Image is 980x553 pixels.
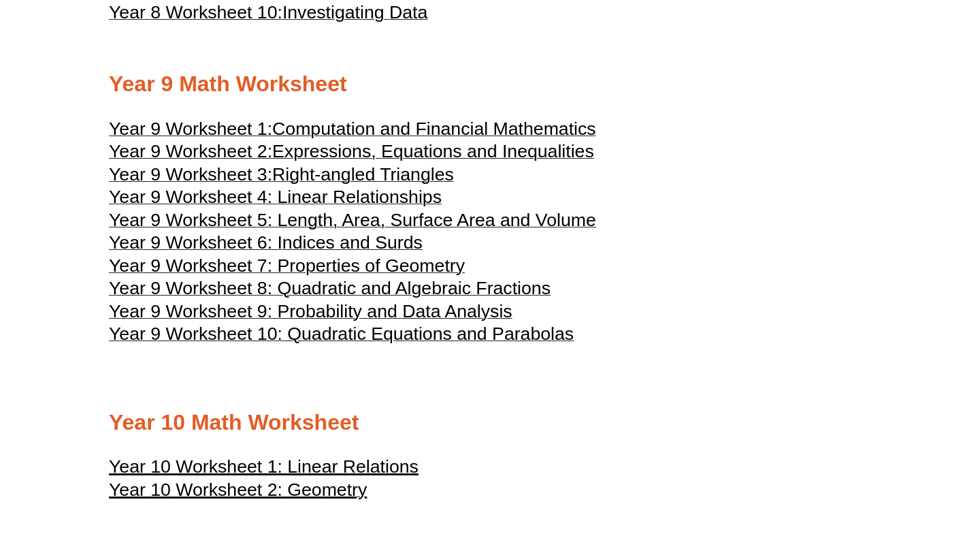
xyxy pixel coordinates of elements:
[109,323,574,344] span: Year 9 Worksheet 10: Quadratic Equations and Parabolas
[109,170,454,184] a: Year 9 Worksheet 3:Right-angled Triangles
[109,147,594,161] a: Year 9 Worksheet 2:Expressions, Equations and Inequalities
[109,193,442,206] a: Year 9 Worksheet 4: Linear Relationships
[109,118,272,139] span: Year 9 Worksheet 1:
[272,164,454,185] span: Right-angled Triangles
[272,118,596,139] span: Computation and Financial Mathematics
[109,70,871,99] h2: Year 9 Math Worksheet
[109,284,551,298] a: Year 9 Worksheet 8: Quadratic and Algebraic Fractions
[109,278,551,298] span: Year 9 Worksheet 8: Quadratic and Algebraic Fractions
[109,262,465,275] a: Year 9 Worksheet 7: Properties of Geometry
[109,2,282,22] span: Year 8 Worksheet 10:
[109,8,427,22] a: Year 8 Worksheet 10:Investigating Data
[109,210,596,230] span: Year 9 Worksheet 5: Length, Area, Surface Area and Volume
[109,141,272,161] span: Year 9 Worksheet 2:
[109,330,574,343] a: Year 9 Worksheet 10: Quadratic Equations and Parabolas
[109,216,596,230] a: Year 9 Worksheet 5: Length, Area, Surface Area and Volume
[109,409,871,437] h2: Year 10 Math Worksheet
[109,307,512,321] a: Year 9 Worksheet 9: Probability and Data Analysis
[109,125,596,138] a: Year 9 Worksheet 1:Computation and Financial Mathematics
[109,164,272,185] span: Year 9 Worksheet 3:
[109,462,419,476] a: Year 10 Worksheet 1: Linear Relations
[109,238,423,252] a: Year 9 Worksheet 6: Indices and Surds
[109,486,367,499] a: Year 10 Worksheet 2: Geometry
[109,232,423,253] span: Year 9 Worksheet 6: Indices and Surds
[109,255,465,276] span: Year 9 Worksheet 7: Properties of Geometry
[109,187,442,207] span: Year 9 Worksheet 4: Linear Relationships
[109,301,512,321] span: Year 9 Worksheet 9: Probability and Data Analysis
[109,479,367,500] u: Year 10 Worksheet 2: Geometry
[109,456,419,477] u: Year 10 Worksheet 1: Linear Relations
[747,399,980,553] iframe: Chat Widget
[272,141,594,161] span: Expressions, Equations and Inequalities
[282,2,427,22] span: Investigating Data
